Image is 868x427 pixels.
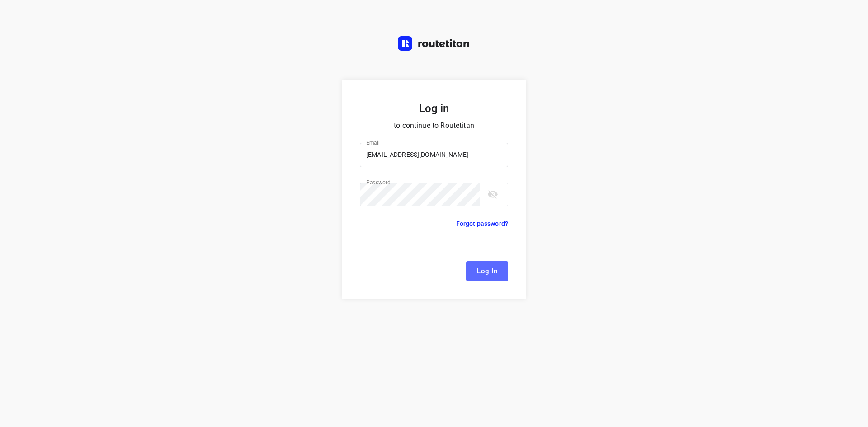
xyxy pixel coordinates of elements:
[484,185,502,203] button: toggle password visibility
[360,101,508,116] h5: Log in
[456,218,508,229] p: Forgot password?
[466,261,508,281] button: Log In
[360,119,508,132] p: to continue to Routetitan
[398,36,470,51] img: Routetitan
[477,265,497,277] span: Log In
